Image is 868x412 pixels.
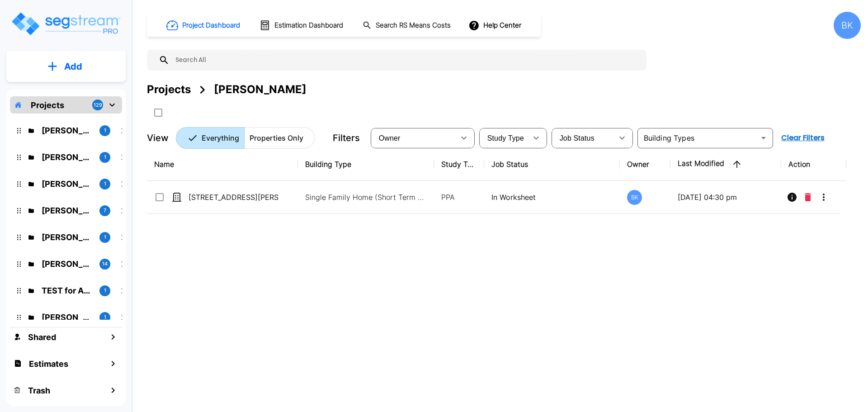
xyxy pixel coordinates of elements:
button: Search RS Means Costs [359,17,456,34]
div: Platform [176,127,315,149]
p: Pavan Kumar [42,151,92,163]
th: Building Type [298,148,434,181]
span: Study Type [487,134,524,142]
p: Projects [31,99,64,111]
p: Andrea Vacaflor Ayoroa [42,204,92,217]
button: Add [6,53,126,80]
h1: Estimates [29,358,68,370]
p: Properties Only [250,133,303,143]
div: BK [627,190,642,205]
p: 1 [104,127,106,134]
div: Projects [147,81,191,98]
p: View [147,131,169,145]
button: Help Center [467,17,525,34]
span: Job Status [560,134,594,142]
button: More-Options [815,188,833,206]
p: TEST for Assets [42,284,92,297]
div: BK [834,12,861,39]
h1: Project Dashboard [182,20,240,31]
p: 1 [104,180,106,188]
button: Estimation Dashboard [256,16,348,35]
p: 129 [94,101,102,109]
input: Search All [170,50,642,71]
button: Project Dashboard [163,15,245,35]
h1: Shared [28,331,56,343]
p: PPA [441,192,477,203]
div: Select [481,125,527,151]
p: Marci Fair [42,258,92,270]
p: Single Family Home (Short Term Residential Rental), Single Family Home Site [305,192,427,203]
p: Filters [333,131,360,145]
input: Building Types [640,132,755,144]
img: Logo [10,11,121,37]
h1: Search RS Means Costs [376,20,451,31]
p: 1 [104,233,106,241]
p: Everything [202,133,239,143]
button: SelectAll [149,104,167,122]
p: Kamal Momi [42,124,92,137]
p: In Worksheet [491,192,613,203]
th: Action [781,148,847,181]
th: Owner [620,148,670,181]
p: Garth Hatch [42,178,92,190]
div: Select [373,125,455,151]
p: 1 [104,313,106,321]
span: Owner [379,134,401,142]
p: 1 [104,153,106,161]
button: Delete [801,188,815,206]
th: Last Modified [670,148,781,181]
button: Clear Filters [778,129,828,147]
p: [DATE] 04:30 pm [678,192,774,203]
p: Tom Curtin [42,311,92,323]
p: 1 [104,287,106,294]
th: Name [147,148,298,181]
p: 7 [104,207,106,214]
button: Info [783,188,801,206]
th: Job Status [484,148,620,181]
button: Properties Only [244,127,315,149]
div: [PERSON_NAME] [214,81,307,98]
h1: Estimation Dashboard [274,20,343,31]
p: 14 [102,260,108,268]
button: Open [757,132,770,144]
button: Everything [176,127,245,149]
p: [STREET_ADDRESS][PERSON_NAME] [189,192,279,203]
p: Joseph Darshan [42,231,92,243]
th: Study Type [434,148,484,181]
h1: Trash [28,384,50,397]
div: Select [553,125,613,151]
p: Add [64,60,82,73]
